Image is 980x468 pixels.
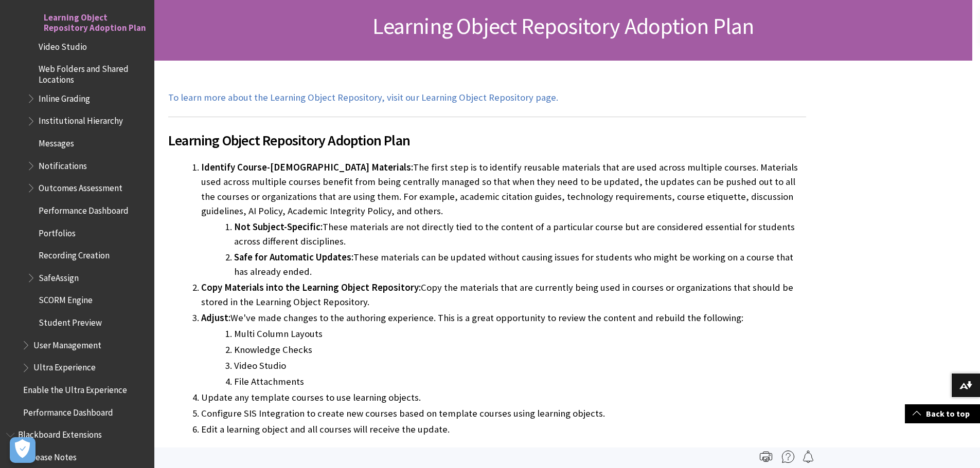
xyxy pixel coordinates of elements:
li: We've made changes to the authoring experience. This is a great opportunity to review the content... [201,311,806,389]
span: Student Preview [39,314,102,328]
span: Video Studio [39,38,87,52]
span: Enable the Ultra Experience [23,381,127,395]
span: Safe for Automatic Updates: [234,251,353,263]
span: Recording Creation [39,247,110,260]
li: Copy the materials that are currently being used in courses or organizations that should be store... [201,280,806,309]
li: These materials can be updated without causing issues for students who might be working on a cour... [234,250,806,279]
span: Outcomes Assessment [39,179,122,193]
span: Ultra Experience [33,359,96,373]
li: Update any template courses to use learning objects. [201,390,806,405]
span: Learning Object Repository Adoption Plan [44,9,147,33]
span: Copy Materials into the Learning Object Repository: [201,282,421,293]
span: Messages [39,135,74,148]
span: Performance Dashboard [39,202,129,216]
span: Notifications [39,157,87,171]
a: Back to top [905,404,980,423]
span: Web Folders and Shared Locations [39,61,147,85]
span: Release Notes [23,448,77,462]
span: Performance Dashboard [23,404,113,418]
li: File Attachments [234,375,806,389]
button: Ouvrir le centre de préférences [10,437,35,463]
span: User Management [33,336,101,350]
span: SafeAssign [39,269,79,283]
span: Learning Object Repository Adoption Plan [168,129,806,151]
li: Video Studio [234,359,806,373]
span: Blackboard Extensions [18,426,102,440]
span: Identify Course-[DEMOGRAPHIC_DATA] Materials: [201,161,413,173]
span: Learning Object Repository Adoption Plan [372,12,754,40]
img: Print [760,451,772,463]
span: Adjust: [201,312,230,324]
li: Edit a learning object and all courses will receive the update. [201,422,806,437]
li: These materials are not directly tied to the content of a particular course but are considered es... [234,220,806,249]
li: Configure SIS Integration to create new courses based on template courses using learning objects. [201,406,806,421]
span: Not Subject-Specific: [234,221,323,233]
li: Multi Column Layouts [234,327,806,341]
span: Inline Grading [39,90,90,104]
li: The first step is to identify reusable materials that are used across multiple courses. Materials... [201,160,806,278]
img: Follow this page [802,451,814,463]
img: More help [782,451,794,463]
span: Institutional Hierarchy [39,113,123,126]
span: Portfolios [39,224,76,238]
span: SCORM Engine [39,292,93,306]
a: To learn more about the Learning Object Repository, visit our Learning Object Repository page. [168,91,558,104]
li: Knowledge Checks [234,343,806,357]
